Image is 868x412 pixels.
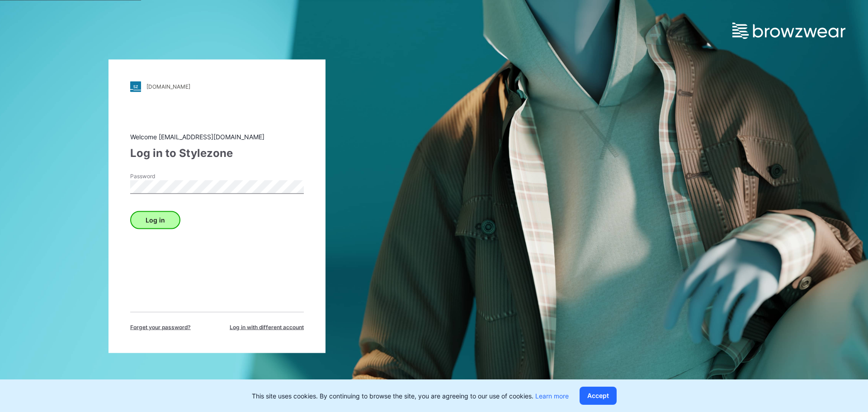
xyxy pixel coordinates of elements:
a: [DOMAIN_NAME] [130,81,304,92]
span: Forget your password? [130,323,191,331]
p: This site uses cookies. By continuing to browse the site, you are agreeing to our use of cookies. [252,391,569,401]
img: stylezone-logo.562084cfcfab977791bfbf7441f1a819.svg [130,81,141,92]
a: Learn more [535,392,569,400]
label: Password [130,172,193,180]
button: Log in [130,211,180,229]
button: Accept [580,387,617,405]
div: Log in to Stylezone [130,145,304,161]
img: browzwear-logo.e42bd6dac1945053ebaf764b6aa21510.svg [732,23,845,39]
span: Log in with different account [230,323,304,331]
div: Welcome [EMAIL_ADDRESS][DOMAIN_NAME] [130,132,304,141]
div: [DOMAIN_NAME] [146,83,190,90]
